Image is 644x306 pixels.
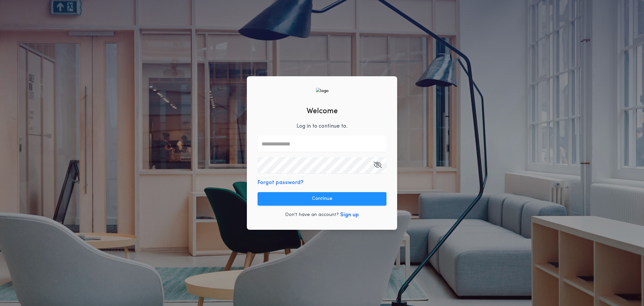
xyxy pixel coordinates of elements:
h2: Welcome [307,106,338,117]
p: Log in to continue to . [297,122,347,130]
p: Don't have an account? [285,212,339,218]
button: Forgot password? [258,179,304,187]
button: Continue [258,192,386,206]
button: Sign up [340,211,359,219]
img: logo [316,88,328,94]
